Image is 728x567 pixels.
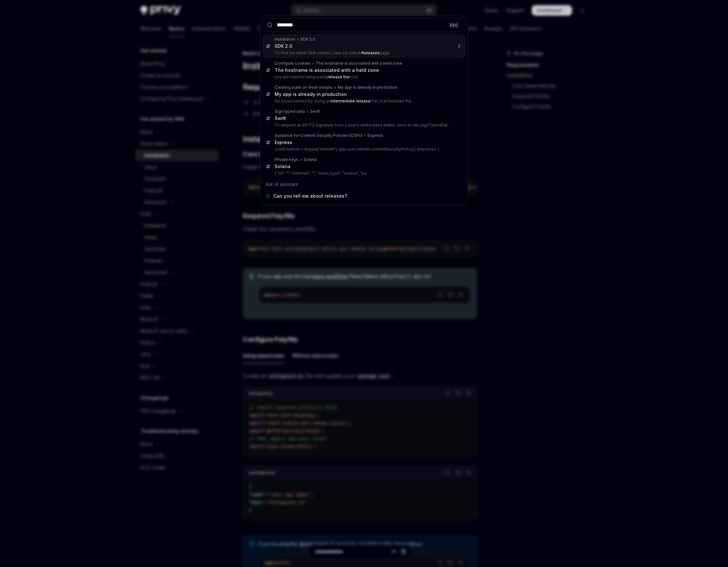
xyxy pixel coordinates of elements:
b: Releases [361,50,380,55]
p: you will need to temporarily hold. [275,74,452,80]
div: Express [275,139,292,145]
p: To request an EIP712 signature from a user's embedded wallet, send an eth_signTypedData_v4 JSON- [275,123,452,128]
div: Swift [310,109,320,114]
div: Guidance for Content Security Policies (CSPs) [275,133,362,138]
div: Private keys [275,157,298,162]
div: Clearing state on fresh installs [275,85,332,90]
div: Installation [275,37,295,42]
p: To find the latest SDK version, see our Github page. [275,50,452,56]
div: Solana [275,164,291,169]
your-wallet-address: ", "chain_type": "solana", "po [314,171,367,176]
div: Solana [304,157,317,162]
b: intermediate release [331,99,370,103]
div: My app is already in production [338,85,397,90]
p: be circumvented by doing an first, that includes the [275,99,452,104]
div: SDK 2.0 [275,43,292,49]
div: Swift [275,115,286,121]
div: Configure cookies [275,61,310,66]
div: Sign typed data [275,109,305,114]
div: The hostname is associated with a held zone [275,67,379,73]
div: ESC [448,21,460,28]
div: SDK 2.0 [300,37,315,42]
div: Ask AI assistant [262,178,466,190]
p: const helmet = require("helmet"); app.use( helmet.contentSecurityPolicy({ directives: { [275,147,452,152]
p: { "id": " [275,171,452,176]
span: Can you tell me about releases? [273,193,347,199]
div: The hostname is associated with a held zone [316,61,402,66]
privy-wallet-id: ", "address": " [288,171,367,176]
div: My app is already in production [275,91,347,97]
div: Express [368,133,383,138]
b: release the [328,74,349,79]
